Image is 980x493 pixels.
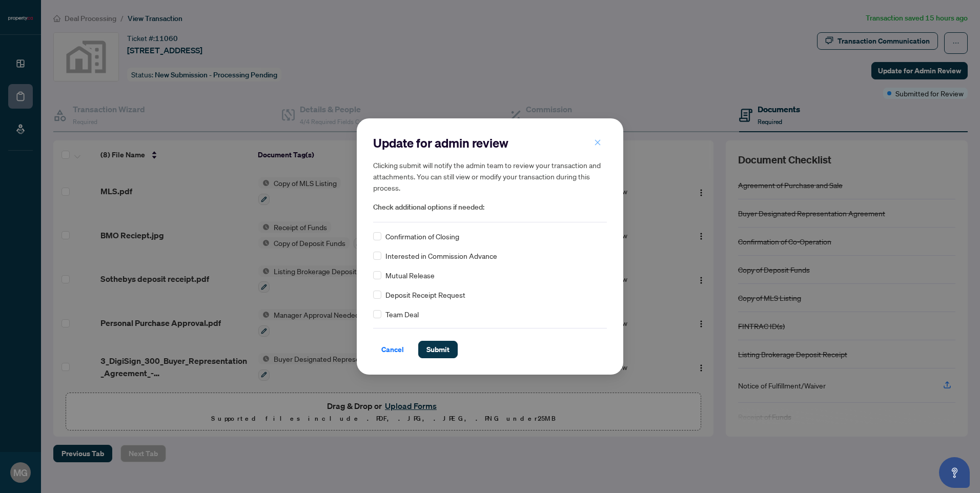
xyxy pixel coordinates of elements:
span: close [594,139,601,146]
span: Cancel [381,341,404,358]
span: Deposit Receipt Request [385,289,465,300]
span: Check additional options if needed: [373,201,607,213]
h2: Update for admin review [373,135,607,151]
span: Mutual Release [385,270,435,281]
span: Interested in Commission Advance [385,250,497,261]
button: Submit [418,341,458,358]
span: Confirmation of Closing [385,231,459,242]
button: Open asap [939,457,970,488]
h5: Clicking submit will notify the admin team to review your transaction and attachments. You can st... [373,159,607,193]
span: Team Deal [385,309,419,320]
button: Cancel [373,341,412,358]
span: Submit [426,341,450,358]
